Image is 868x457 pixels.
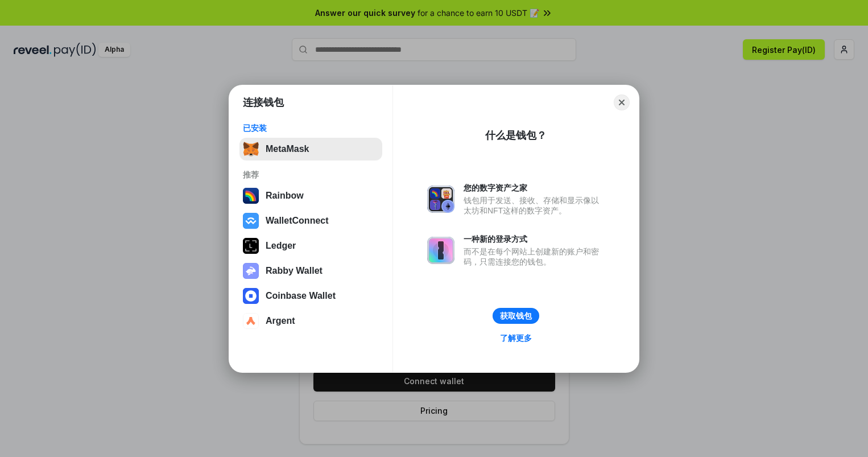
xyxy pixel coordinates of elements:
img: svg+xml,%3Csvg%20width%3D%2228%22%20height%3D%2228%22%20viewBox%3D%220%200%2028%2028%22%20fill%3D... [243,313,259,329]
img: svg+xml,%3Csvg%20xmlns%3D%22http%3A%2F%2Fwww.w3.org%2F2000%2Fsvg%22%20fill%3D%22none%22%20viewBox... [427,237,454,264]
img: svg+xml,%3Csvg%20xmlns%3D%22http%3A%2F%2Fwww.w3.org%2F2000%2Fsvg%22%20width%3D%2228%22%20height%3... [243,238,259,254]
div: 而不是在每个网站上创建新的账户和密码，只需连接您的钱包。 [464,246,605,267]
button: Close [614,94,630,110]
div: Rainbow [266,191,304,201]
img: svg+xml,%3Csvg%20fill%3D%22none%22%20height%3D%2233%22%20viewBox%3D%220%200%2035%2033%22%20width%... [243,141,259,157]
div: Argent [266,316,295,326]
h1: 连接钱包 [243,96,284,109]
button: WalletConnect [239,209,382,232]
img: svg+xml,%3Csvg%20width%3D%2228%22%20height%3D%2228%22%20viewBox%3D%220%200%2028%2028%22%20fill%3D... [243,213,259,229]
div: Coinbase Wallet [266,291,336,301]
img: svg+xml,%3Csvg%20width%3D%22120%22%20height%3D%22120%22%20viewBox%3D%220%200%20120%20120%22%20fil... [243,188,259,204]
img: svg+xml,%3Csvg%20width%3D%2228%22%20height%3D%2228%22%20viewBox%3D%220%200%2028%2028%22%20fill%3D... [243,288,259,304]
img: svg+xml,%3Csvg%20xmlns%3D%22http%3A%2F%2Fwww.w3.org%2F2000%2Fsvg%22%20fill%3D%22none%22%20viewBox... [427,186,454,213]
div: Rabby Wallet [266,266,323,276]
button: 获取钱包 [493,308,539,324]
div: 一种新的登录方式 [464,234,605,244]
img: svg+xml,%3Csvg%20xmlns%3D%22http%3A%2F%2Fwww.w3.org%2F2000%2Fsvg%22%20fill%3D%22none%22%20viewBox... [243,263,259,279]
button: Coinbase Wallet [239,285,382,307]
div: 推荐 [243,170,379,180]
div: Ledger [266,241,296,251]
button: Rabby Wallet [239,260,382,282]
button: Rainbow [239,184,382,207]
div: 了解更多 [500,333,532,343]
button: MetaMask [239,138,382,160]
div: 您的数字资产之家 [464,183,605,193]
div: 什么是钱包？ [485,129,547,142]
div: WalletConnect [266,216,329,226]
button: Argent [239,310,382,332]
div: 已安装 [243,123,379,133]
a: 了解更多 [493,331,539,345]
div: 钱包用于发送、接收、存储和显示像以太坊和NFT这样的数字资产。 [464,195,605,216]
div: 获取钱包 [500,311,532,321]
button: Ledger [239,234,382,257]
div: MetaMask [266,144,309,154]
